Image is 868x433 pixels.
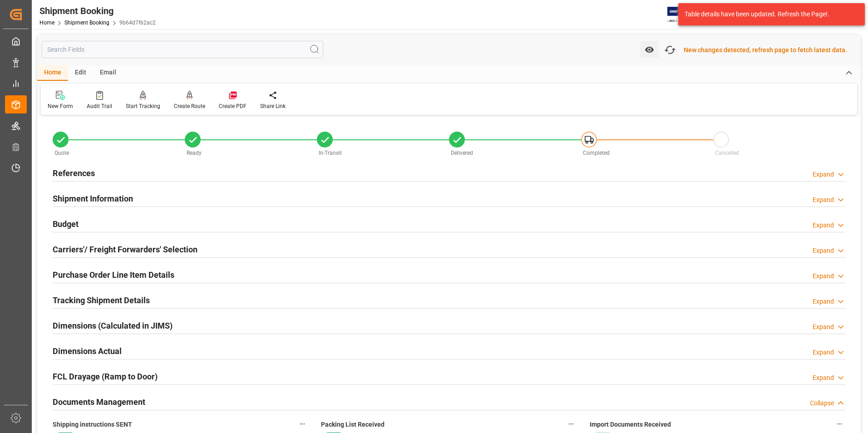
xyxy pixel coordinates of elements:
[319,150,342,156] span: In-Transit
[68,65,93,81] div: Edit
[53,167,95,179] h2: References
[451,150,473,156] span: Delivered
[813,373,834,383] div: Expand
[54,150,69,156] span: Quote
[42,41,323,58] input: Search Fields
[813,297,834,306] div: Expand
[833,418,845,430] button: Import Documents Received
[53,192,133,205] h2: Shipment Information
[321,420,385,429] span: Packing List Received
[813,348,834,357] div: Expand
[219,102,247,110] div: Create PDF
[583,150,610,156] span: Completed
[53,243,197,256] h2: Carriers'/ Freight Forwarders' Selection
[53,370,158,383] h2: FCL Drayage (Ramp to Door)
[39,4,156,18] div: Shipment Booking
[667,7,699,23] img: Exertis%20JAM%20-%20Email%20Logo.jpg_1722504956.jpg
[126,102,160,110] div: Start Tracking
[53,345,122,357] h2: Dimensions Actual
[37,65,68,81] div: Home
[53,320,173,332] h2: Dimensions (Calculated in JIMS)
[684,45,847,55] div: New changes detected, refresh page to fetch latest data.
[53,396,145,408] h2: Documents Management
[590,420,671,429] span: Import Documents Received
[813,195,834,205] div: Expand
[39,20,54,26] a: Home
[813,246,834,256] div: Expand
[640,41,659,58] button: open menu
[53,269,174,281] h2: Purchase Order Line Item Details
[64,20,109,26] a: Shipment Booking
[174,102,205,110] div: Create Route
[260,102,286,110] div: Share Link
[685,10,852,19] div: Table details have been updated. Refresh the Page!.
[296,418,308,430] button: Shipping instructions SENT
[87,102,112,110] div: Audit Trail
[813,221,834,230] div: Expand
[813,271,834,281] div: Expand
[53,420,132,429] span: Shipping instructions SENT
[565,418,577,430] button: Packing List Received
[93,65,123,81] div: Email
[48,102,73,110] div: New Form
[813,322,834,332] div: Expand
[810,399,834,408] div: Collapse
[53,294,150,306] h2: Tracking Shipment Details
[715,150,739,156] span: Cancelled
[187,150,202,156] span: Ready
[53,218,79,230] h2: Budget
[813,170,834,179] div: Expand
